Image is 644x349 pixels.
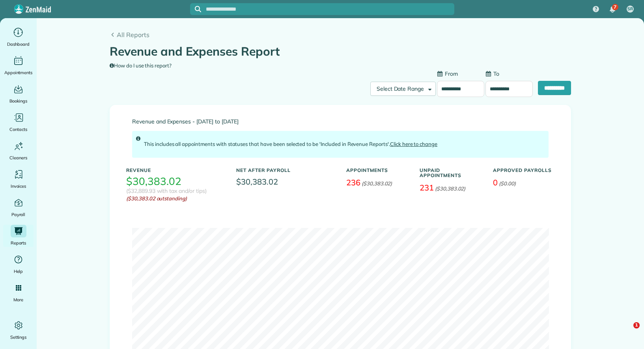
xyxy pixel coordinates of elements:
a: Cleaners [3,140,34,162]
a: Click here to change [390,141,437,147]
button: Focus search [190,6,201,12]
a: How do I use this report? [110,62,172,69]
a: Payroll [3,196,34,218]
a: Help [3,253,34,275]
em: ($30,383.02) [362,180,392,187]
span: Revenue and Expenses - [DATE] to [DATE] [132,119,549,125]
label: From [437,70,458,78]
span: Payroll [11,211,26,218]
a: Settings [3,319,34,341]
span: 0 [493,177,498,187]
h3: $30,383.02 [126,176,181,187]
span: 1 [633,322,640,328]
em: ($30,383.02 outstanding) [126,195,224,203]
span: Appointments [4,69,33,77]
a: Bookings [3,83,34,105]
label: To [485,70,499,78]
span: Cleaners [9,154,27,162]
span: 236 [346,177,360,187]
div: 7 unread notifications [604,1,621,18]
em: ($0.00) [499,180,516,187]
a: Appointments [3,54,34,77]
a: Invoices [3,168,34,190]
h1: Revenue and Expenses Report [110,45,565,58]
span: Reports [11,239,26,247]
span: More [13,296,23,304]
h5: Revenue [126,168,224,173]
h5: Net After Payroll [236,168,291,173]
button: Select Date Range [370,82,436,96]
svg: Focus search [195,6,201,12]
span: 231 [420,183,434,192]
span: 7 [614,4,616,10]
span: Settings [10,333,27,341]
a: All Reports [110,30,571,39]
a: Reports [3,225,34,247]
h5: Appointments [346,168,408,173]
h3: ($32,889.93 with tax and/or tips) [126,188,207,194]
h5: Unpaid Appointments [420,168,481,178]
span: All Reports [117,30,571,39]
em: ($30,383.02) [435,185,466,192]
a: Contacts [3,111,34,133]
span: Bookings [9,97,28,105]
span: Help [14,267,23,275]
span: This includes all appointments with statuses that have been selected to be 'Included in Revenue R... [144,141,437,147]
span: Invoices [11,182,26,190]
span: $30,383.02 [236,176,334,188]
span: SR [627,6,633,12]
span: Contacts [9,125,27,133]
h5: Approved Payrolls [493,168,554,173]
a: Dashboard [3,26,34,48]
span: Dashboard [7,40,30,48]
iframe: Intercom live chat [617,322,636,341]
span: Select Date Range [377,85,424,92]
